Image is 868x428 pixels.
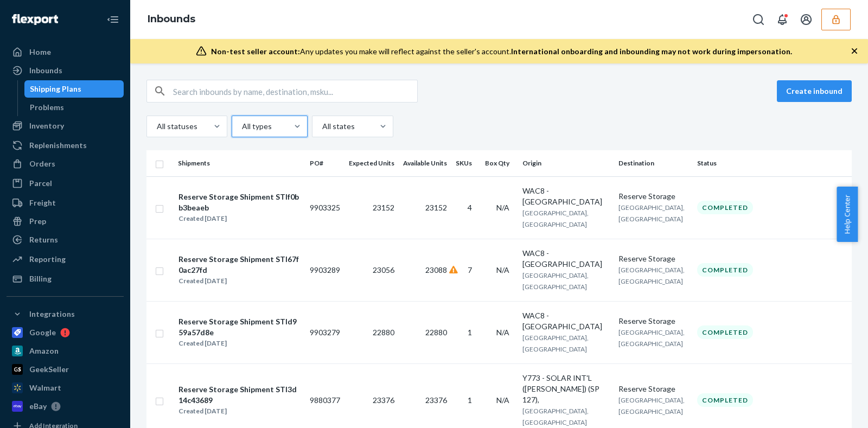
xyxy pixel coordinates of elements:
div: Created [DATE] [178,406,301,417]
div: Created [DATE] [178,276,301,286]
a: Inbounds [7,62,124,79]
div: WAC8 - [GEOGRAPHIC_DATA] [522,186,610,207]
div: Created [DATE] [178,338,301,349]
a: Walmart [7,379,124,397]
a: Prep [7,213,124,230]
td: 9903325 [305,176,344,239]
span: [GEOGRAPHIC_DATA], [GEOGRAPHIC_DATA] [522,407,589,426]
div: Reserve Storage [618,253,688,264]
div: Problems [30,102,64,113]
div: Shipping Plans [30,84,81,94]
div: WAC8 - [GEOGRAPHIC_DATA] [522,248,610,270]
div: Integrations [29,309,75,320]
th: Shipments [174,150,305,176]
div: Parcel [29,178,52,189]
button: Create inbound [777,80,852,102]
a: Parcel [7,175,124,192]
div: Orders [29,158,55,169]
div: Any updates you make will reflect against the seller's account. [211,46,792,57]
a: Amazon [7,342,124,360]
div: Google [29,327,56,338]
span: [GEOGRAPHIC_DATA], [GEOGRAPHIC_DATA] [522,209,589,228]
th: Box Qty [481,150,518,176]
div: Completed [697,393,753,407]
div: Home [29,47,51,58]
div: Inbounds [29,65,62,76]
a: Inbounds [148,13,195,25]
span: 22880 [373,328,394,337]
span: 23152 [425,203,447,212]
div: Reporting [29,254,66,265]
div: eBay [29,401,47,412]
span: 7 [468,265,472,274]
th: Status [693,150,852,176]
span: 4 [468,203,472,212]
span: N/A [496,203,509,212]
span: [GEOGRAPHIC_DATA], [GEOGRAPHIC_DATA] [522,271,589,291]
div: Returns [29,234,58,245]
div: Amazon [29,346,59,356]
span: N/A [496,328,509,337]
div: Created [DATE] [178,213,301,224]
span: [GEOGRAPHIC_DATA], [GEOGRAPHIC_DATA] [618,396,685,416]
div: Walmart [29,382,61,393]
span: International onboarding and inbounding may not work during impersonation. [511,47,792,56]
button: Help Center [837,187,858,242]
input: All states [321,121,322,132]
span: 23152 [373,203,394,212]
a: Replenishments [7,137,124,154]
iframe: Opens a widget where you can chat to one of our agents [799,395,857,423]
a: eBay [7,398,124,415]
button: Open account menu [795,9,817,30]
th: PO# [305,150,344,176]
th: Expected Units [344,150,399,176]
div: Reserve Storage [618,191,688,202]
span: 1 [468,395,472,405]
a: Inventory [7,117,124,135]
th: Available Units [399,150,451,176]
button: Close Navigation [102,9,124,30]
span: [GEOGRAPHIC_DATA], [GEOGRAPHIC_DATA] [522,334,589,353]
button: Open Search Box [748,9,769,30]
span: Non-test seller account: [211,47,300,56]
div: Reserve Storage [618,316,688,327]
div: Completed [697,325,753,339]
div: Freight [29,197,56,208]
a: Returns [7,231,124,248]
a: Problems [24,99,124,116]
td: 9903279 [305,301,344,363]
ol: breadcrumbs [139,4,204,35]
span: 23376 [425,395,447,405]
div: Replenishments [29,140,87,151]
div: Inventory [29,120,64,131]
input: All statuses [156,121,157,132]
a: Freight [7,194,124,212]
input: Search inbounds by name, destination, msku... [173,80,417,102]
th: SKUs [451,150,481,176]
td: 9903289 [305,239,344,301]
span: N/A [496,395,509,405]
span: 23376 [373,395,394,405]
a: Home [7,43,124,61]
div: Completed [697,263,753,277]
div: Prep [29,216,46,227]
a: Shipping Plans [24,80,124,98]
th: Origin [518,150,614,176]
span: 23088 [425,265,447,274]
div: Billing [29,273,52,284]
div: Reserve Storage Shipment STI67f0ac27fd [178,254,301,276]
div: Reserve Storage Shipment STI3d14c43689 [178,384,301,406]
span: [GEOGRAPHIC_DATA], [GEOGRAPHIC_DATA] [618,203,685,223]
button: Integrations [7,305,124,323]
span: 22880 [425,328,447,337]
a: GeekSeller [7,361,124,378]
div: GeekSeller [29,364,69,375]
a: Reporting [7,251,124,268]
div: Y773 - SOLAR INT'L ([PERSON_NAME]) (SP 127), [522,373,610,405]
span: [GEOGRAPHIC_DATA], [GEOGRAPHIC_DATA] [618,328,685,348]
button: Open notifications [771,9,793,30]
div: Reserve Storage Shipment STId959a57d8e [178,316,301,338]
span: 1 [468,328,472,337]
span: [GEOGRAPHIC_DATA], [GEOGRAPHIC_DATA] [618,266,685,285]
